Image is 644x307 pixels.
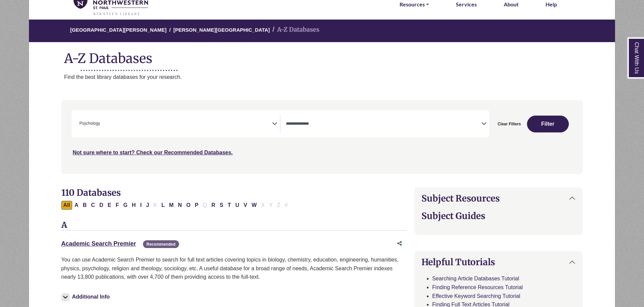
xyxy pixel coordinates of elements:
button: Filter Results S [218,201,226,210]
a: [GEOGRAPHIC_DATA][PERSON_NAME] [70,26,167,33]
a: Effective Keyword Searching Tutorial [432,293,520,299]
button: Filter Results B [81,201,89,210]
nav: Search filters [61,100,583,174]
button: Clear Filters [493,116,525,132]
button: Subject Resources [415,188,583,209]
p: You can use Academic Search Premier to search for full text articles covering topics in biology, ... [61,255,406,281]
button: Share this database [393,237,406,250]
button: Filter Results P [193,201,201,210]
button: Filter Results N [176,201,184,210]
div: Alpha-list to filter by first letter of database name [61,202,291,208]
button: Filter Results J [144,201,151,210]
button: Filter Results A [72,201,81,210]
button: Filter Results C [89,201,97,210]
span: Recommended [143,240,179,248]
a: Finding Reference Resources Tutorial [432,284,523,290]
button: Filter Results D [97,201,106,210]
button: Filter Results L [159,201,167,210]
a: Not sure where to start? Check our Recommended Databases. [73,150,233,155]
button: Filter Results O [184,201,192,210]
textarea: Search [101,122,105,127]
button: Filter Results V [242,201,250,210]
button: Filter Results M [167,201,175,210]
span: 110 Databases [61,187,121,198]
nav: breadcrumb [29,19,615,42]
button: Helpful Tutorials [415,251,583,273]
button: Filter Results W [250,201,259,210]
button: Filter Results T [226,201,233,210]
button: All [61,201,72,210]
p: Find the best library databases for your research. [64,73,615,82]
button: Submit for Search Results [527,116,569,132]
button: Filter Results E [106,201,113,210]
button: Filter Results G [121,201,129,210]
h3: A [61,220,406,231]
a: Academic Search Premier [61,240,136,247]
a: [PERSON_NAME][GEOGRAPHIC_DATA] [173,26,270,33]
textarea: Search [286,122,481,127]
button: Filter Results R [209,201,217,210]
li: Psychology [77,120,100,127]
button: Filter Results H [130,201,138,210]
button: Filter Results I [138,201,144,210]
button: Additional Info [61,292,112,302]
span: Psychology [80,120,100,127]
h2: Subject Guides [421,211,576,221]
li: A-Z Databases [270,25,319,35]
button: Filter Results U [233,201,241,210]
a: Searching Article Databases Tutorial [432,276,519,281]
button: Filter Results F [114,201,121,210]
h1: A-Z Databases [29,45,615,66]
